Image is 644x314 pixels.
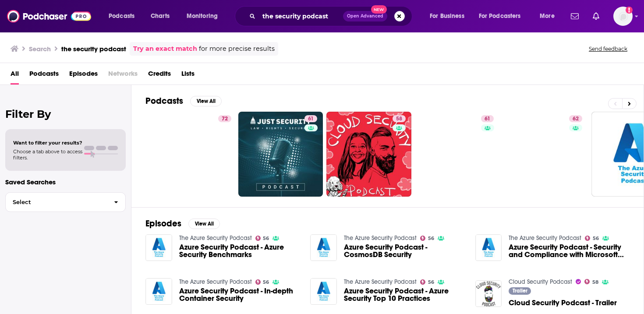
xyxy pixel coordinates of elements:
[179,234,252,242] a: The Azure Security Podcast
[371,5,387,14] span: New
[626,7,633,14] svg: Add a profile image
[243,6,421,26] div: Search podcasts, credits, & more...
[263,236,269,240] span: 56
[7,8,91,25] img: Podchaser - Follow, Share and Rate Podcasts
[145,234,172,261] img: Azure Security Podcast - Azure Security Benchmarks
[428,280,434,284] span: 56
[326,112,411,197] a: 58
[238,112,323,197] a: 61
[430,10,464,22] span: For Business
[509,243,630,258] a: Azure Security Podcast - Security and Compliance with Microsoft 365
[148,67,171,85] a: Credits
[503,112,588,197] a: 62
[180,9,229,23] button: open menu
[585,236,599,241] a: 56
[69,67,98,85] a: Episodes
[145,218,220,229] a: EpisodesView All
[310,278,337,305] img: Azure Security Podcast - Azure Security Top 10 Practices
[513,288,527,293] span: Trailer
[396,115,402,123] span: 58
[424,9,475,23] button: open menu
[343,11,387,21] button: Open AdvancedNew
[481,115,494,122] a: 61
[188,219,220,229] button: View All
[567,9,582,24] a: Show notifications dropdown
[344,243,465,258] span: Azure Security Podcast - CosmosDB Security
[485,115,490,123] span: 61
[5,192,126,212] button: Select
[347,14,383,18] span: Open Advanced
[473,9,534,23] button: open menu
[344,278,417,286] a: The Azure Security Podcast
[13,148,82,161] span: Choose a tab above to access filters.
[179,287,300,302] a: Azure Security Podcast - In-depth Container Security
[222,115,228,123] span: 72
[509,234,581,242] a: The Azure Security Podcast
[255,279,269,285] a: 56
[187,10,218,22] span: Monitoring
[145,218,181,229] h2: Episodes
[592,280,598,284] span: 58
[613,7,633,26] span: Logged in as autumncomm
[540,10,555,22] span: More
[263,280,269,284] span: 56
[479,10,521,22] span: For Podcasters
[179,278,252,286] a: The Azure Security Podcast
[5,108,126,120] h2: Filter By
[218,115,231,122] a: 72
[308,115,314,123] span: 61
[586,45,630,53] button: Send feedback
[393,115,406,122] a: 58
[29,67,59,85] a: Podcasts
[150,112,235,197] a: 72
[304,115,317,122] a: 61
[534,9,566,23] button: open menu
[344,234,417,242] a: The Azure Security Podcast
[310,234,337,261] img: Azure Security Podcast - CosmosDB Security
[420,236,434,241] a: 56
[415,112,500,197] a: 61
[6,199,107,205] span: Select
[190,96,222,106] button: View All
[420,279,434,285] a: 56
[29,45,51,53] h3: Search
[613,7,633,26] img: User Profile
[428,236,434,240] span: 56
[199,44,275,54] span: for more precise results
[509,278,572,286] a: Cloud Security Podcast
[145,9,175,23] a: Charts
[344,287,465,302] a: Azure Security Podcast - Azure Security Top 10 Practices
[569,115,582,122] a: 62
[179,243,300,258] span: Azure Security Podcast - Azure Security Benchmarks
[475,234,502,261] img: Azure Security Podcast - Security and Compliance with Microsoft 365
[145,95,183,106] h2: Podcasts
[11,67,19,85] span: All
[181,67,195,85] a: Lists
[103,9,146,23] button: open menu
[13,140,82,146] span: Want to filter your results?
[151,10,170,22] span: Charts
[584,279,598,284] a: 58
[613,7,633,26] button: Show profile menu
[573,115,579,123] span: 62
[61,45,126,53] h3: the security podcast
[475,280,502,307] img: Cloud Security Podcast - Trailer
[108,67,138,85] span: Networks
[593,236,599,240] span: 56
[589,9,603,24] a: Show notifications dropdown
[145,95,222,106] a: PodcastsView All
[145,278,172,305] img: Azure Security Podcast - In-depth Container Security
